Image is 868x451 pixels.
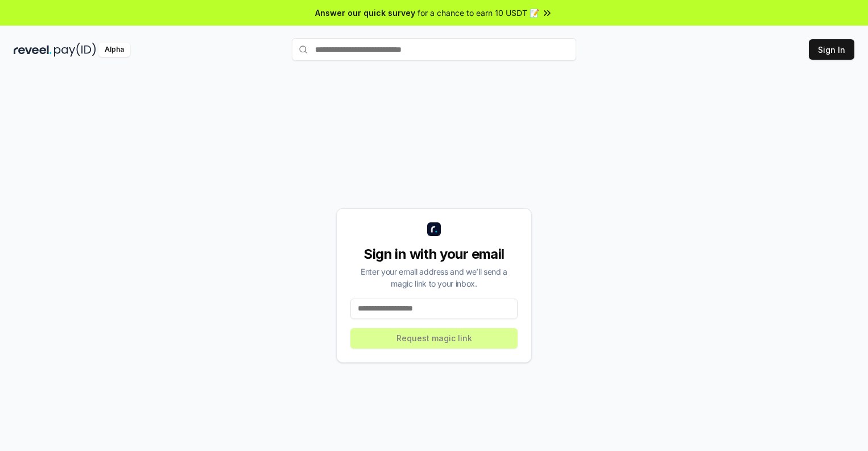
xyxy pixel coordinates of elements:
[427,222,441,236] img: logo_small
[54,43,96,57] img: pay_id
[315,7,415,19] span: Answer our quick survey
[350,245,518,263] div: Sign in with your email
[14,43,52,57] img: reveel_dark
[809,39,854,60] button: Sign In
[418,7,539,19] span: for a chance to earn 10 USDT 📝
[350,266,518,289] div: Enter your email address and we’ll send a magic link to your inbox.
[98,43,130,57] div: Alpha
